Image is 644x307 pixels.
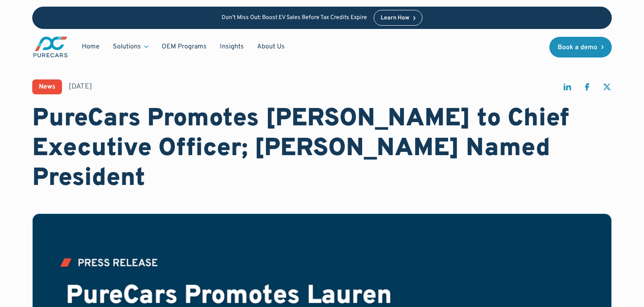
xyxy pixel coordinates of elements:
[32,36,69,58] img: purecars logo
[222,14,367,22] p: Don’t Miss Out: Boost EV Sales Before Tax Credits Expire
[39,84,55,90] div: News
[602,82,612,96] a: share on twitter
[213,39,250,55] a: Insights
[155,39,213,55] a: OEM Programs
[558,44,597,51] div: Book a demo
[32,104,612,194] h1: PureCars Promotes [PERSON_NAME] to Chief Executive Officer; [PERSON_NAME] Named President
[32,36,69,58] a: main
[582,82,592,96] a: share on facebook
[549,37,612,58] a: Book a demo
[250,39,291,55] a: About Us
[69,82,92,92] div: [DATE]
[75,39,106,55] a: Home
[562,82,572,96] a: share on linkedin
[381,15,409,21] div: Learn How
[113,42,141,51] div: Solutions
[374,10,423,26] a: Learn How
